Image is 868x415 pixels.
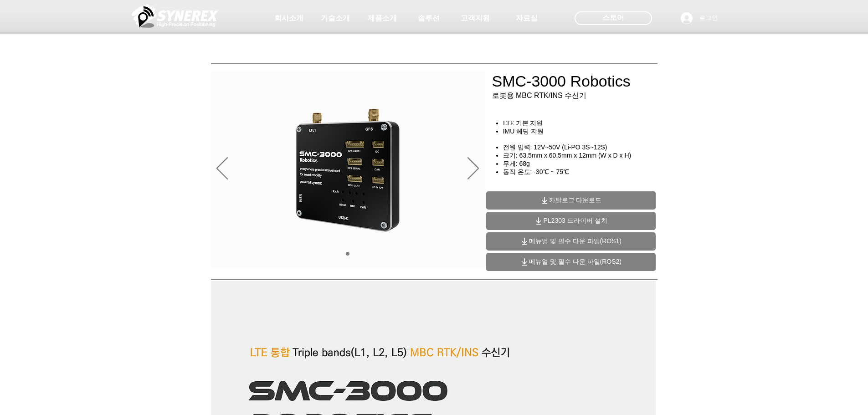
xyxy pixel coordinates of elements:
div: 스토어 [575,11,652,25]
a: 카탈로그 다운로드 [486,191,656,210]
span: 스토어 [602,13,624,23]
a: 솔루션 [406,9,452,27]
span: PL2303 드라이버 설치 [543,217,607,225]
span: 기술소개 [321,14,350,23]
span: 고객지원 [461,14,490,23]
span: 제품소개 [368,14,397,23]
span: 전원 입력: 12V~50V (Li-PO 3S~12S) [503,143,607,151]
span: 메뉴얼 및 필수 다운 파일(ROS1) [529,237,621,246]
a: PL2303 드라이버 설치 [486,212,656,230]
span: 솔루션 [418,14,440,23]
a: 01 [346,252,349,256]
a: 기술소개 [313,9,358,27]
span: 크기: 63.5mm x 60.5mm x 12mm (W x D x H) [503,152,632,159]
button: 이전 [216,157,228,181]
button: 다음 [467,157,479,181]
a: 회사소개 [266,9,312,27]
span: 동작 온도: -30℃ ~ 75℃ [503,168,569,175]
img: KakaoTalk_20241224_155801212.png [278,96,417,242]
span: 자료실 [516,14,538,23]
span: 메뉴얼 및 필수 다운 파일(ROS2) [529,258,621,266]
span: 로그인 [696,14,721,23]
a: 제품소개 [360,9,405,27]
span: 회사소개 [274,14,303,23]
img: 씨너렉스_White_simbol_대지 1.png [132,2,218,30]
a: 메뉴얼 및 필수 다운 파일(ROS1) [486,232,656,251]
nav: 슬라이드 [343,252,353,256]
a: 메뉴얼 및 필수 다운 파일(ROS2) [486,253,656,271]
span: 무게: 68g [503,160,530,167]
div: 슬라이드쇼 [211,71,485,267]
a: 자료실 [504,9,550,27]
button: 로그인 [674,10,724,27]
a: 고객지원 [452,9,498,27]
span: 카탈로그 다운로드 [549,196,602,205]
